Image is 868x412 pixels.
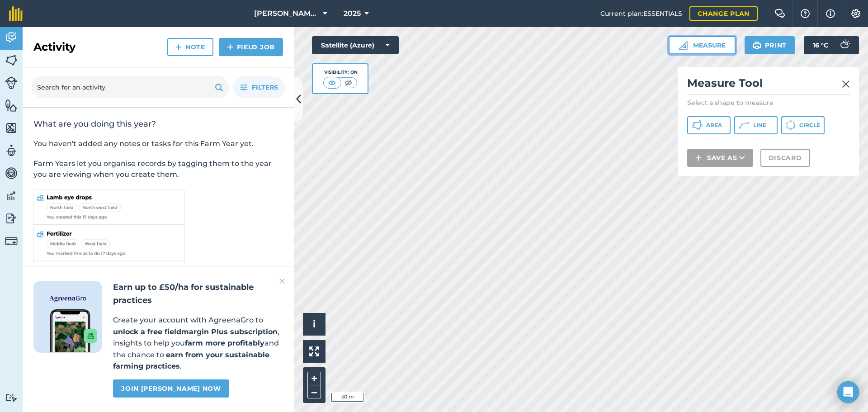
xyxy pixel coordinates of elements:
img: svg+xml;base64,PHN2ZyB4bWxucz0iaHR0cDovL3d3dy53My5vcmcvMjAwMC9zdmciIHdpZHRoPSI1NiIgaGVpZ2h0PSI2MC... [5,53,18,67]
button: Measure [669,36,736,54]
p: Create your account with AgreenaGro to , insights to help you and the chance to . [113,314,283,372]
p: Select a shape to measure [687,98,850,107]
img: svg+xml;base64,PHN2ZyB4bWxucz0iaHR0cDovL3d3dy53My5vcmcvMjAwMC9zdmciIHdpZHRoPSIxOSIgaGVpZ2h0PSIyNC... [753,40,761,51]
button: + [307,372,321,385]
img: svg+xml;base64,PHN2ZyB4bWxucz0iaHR0cDovL3d3dy53My5vcmcvMjAwMC9zdmciIHdpZHRoPSIxOSIgaGVpZ2h0PSIyNC... [215,82,223,93]
strong: farm more profitably [185,339,264,347]
img: svg+xml;base64,PHN2ZyB4bWxucz0iaHR0cDovL3d3dy53My5vcmcvMjAwMC9zdmciIHdpZHRoPSIyMiIgaGVpZ2h0PSIzMC... [279,276,285,287]
button: – [307,385,321,398]
span: Line [753,122,766,129]
input: Search for an activity [32,76,229,98]
h2: Earn up to £50/ha for sustainable practices [113,281,283,307]
span: Filters [252,82,278,92]
img: svg+xml;base64,PD94bWwgdmVyc2lvbj0iMS4wIiBlbmNvZGluZz0idXRmLTgiPz4KPCEtLSBHZW5lcmF0b3I6IEFkb2JlIE... [5,31,18,44]
img: svg+xml;base64,PD94bWwgdmVyc2lvbj0iMS4wIiBlbmNvZGluZz0idXRmLTgiPz4KPCEtLSBHZW5lcmF0b3I6IEFkb2JlIE... [5,235,18,247]
div: Open Intercom Messenger [837,381,859,403]
button: Print [745,36,795,54]
span: 16 ° C [813,36,828,54]
img: A question mark icon [800,9,811,18]
p: Farm Years let you organise records by tagging them to the year you are viewing when you create t... [33,158,283,180]
button: Discard [760,149,810,167]
button: 16 °C [804,36,859,54]
img: Four arrows, one pointing top left, one top right, one bottom right and the last bottom left [309,346,319,356]
img: svg+xml;base64,PHN2ZyB4bWxucz0iaHR0cDovL3d3dy53My5vcmcvMjAwMC9zdmciIHdpZHRoPSI1MCIgaGVpZ2h0PSI0MC... [326,78,338,87]
button: Area [687,116,731,134]
img: fieldmargin Logo [9,6,23,21]
img: svg+xml;base64,PHN2ZyB4bWxucz0iaHR0cDovL3d3dy53My5vcmcvMjAwMC9zdmciIHdpZHRoPSIxNCIgaGVpZ2h0PSIyNC... [695,152,702,163]
img: svg+xml;base64,PD94bWwgdmVyc2lvbj0iMS4wIiBlbmNvZGluZz0idXRmLTgiPz4KPCEtLSBHZW5lcmF0b3I6IEFkb2JlIE... [835,36,854,54]
img: svg+xml;base64,PD94bWwgdmVyc2lvbj0iMS4wIiBlbmNvZGluZz0idXRmLTgiPz4KPCEtLSBHZW5lcmF0b3I6IEFkb2JlIE... [5,166,18,180]
h2: Measure Tool [687,76,850,95]
p: You haven't added any notes or tasks for this Farm Year yet. [33,138,283,149]
div: Visibility: On [323,69,358,76]
h2: Activity [33,40,75,54]
img: svg+xml;base64,PHN2ZyB4bWxucz0iaHR0cDovL3d3dy53My5vcmcvMjAwMC9zdmciIHdpZHRoPSI1NiIgaGVpZ2h0PSI2MC... [5,121,18,135]
strong: unlock a free fieldmargin Plus subscription [113,327,278,336]
img: svg+xml;base64,PD94bWwgdmVyc2lvbj0iMS4wIiBlbmNvZGluZz0idXRmLTgiPz4KPCEtLSBHZW5lcmF0b3I6IEFkb2JlIE... [5,393,18,402]
img: svg+xml;base64,PD94bWwgdmVyc2lvbj0iMS4wIiBlbmNvZGluZz0idXRmLTgiPz4KPCEtLSBHZW5lcmF0b3I6IEFkb2JlIE... [5,76,18,89]
img: svg+xml;base64,PHN2ZyB4bWxucz0iaHR0cDovL3d3dy53My5vcmcvMjAwMC9zdmciIHdpZHRoPSI1NiIgaGVpZ2h0PSI2MC... [5,99,18,112]
button: Filters [233,76,285,98]
h2: What are you doing this year? [33,118,283,129]
button: Line [734,116,778,134]
img: svg+xml;base64,PD94bWwgdmVyc2lvbj0iMS4wIiBlbmNvZGluZz0idXRmLTgiPz4KPCEtLSBHZW5lcmF0b3I6IEFkb2JlIE... [5,212,18,225]
img: Two speech bubbles overlapping with the left bubble in the forefront [774,9,785,18]
span: Area [706,122,722,129]
img: Screenshot of the Gro app [50,309,97,352]
img: svg+xml;base64,PHN2ZyB4bWxucz0iaHR0cDovL3d3dy53My5vcmcvMjAwMC9zdmciIHdpZHRoPSIxNyIgaGVpZ2h0PSIxNy... [826,8,835,19]
span: Circle [799,122,820,129]
img: svg+xml;base64,PHN2ZyB4bWxucz0iaHR0cDovL3d3dy53My5vcmcvMjAwMC9zdmciIHdpZHRoPSIxNCIgaGVpZ2h0PSIyNC... [227,42,233,52]
a: Change plan [689,6,758,21]
a: Note [167,38,213,56]
img: svg+xml;base64,PHN2ZyB4bWxucz0iaHR0cDovL3d3dy53My5vcmcvMjAwMC9zdmciIHdpZHRoPSIyMiIgaGVpZ2h0PSIzMC... [842,79,850,90]
span: Current plan : ESSENTIALS [600,9,682,19]
a: Field Job [219,38,283,56]
img: svg+xml;base64,PHN2ZyB4bWxucz0iaHR0cDovL3d3dy53My5vcmcvMjAwMC9zdmciIHdpZHRoPSI1MCIgaGVpZ2h0PSI0MC... [343,78,354,87]
img: svg+xml;base64,PD94bWwgdmVyc2lvbj0iMS4wIiBlbmNvZGluZz0idXRmLTgiPz4KPCEtLSBHZW5lcmF0b3I6IEFkb2JlIE... [5,144,18,157]
button: i [303,313,325,336]
img: A cog icon [850,9,861,18]
span: [PERSON_NAME] Brookland Ltd [254,8,319,19]
span: 2025 [344,8,361,19]
button: Satellite (Azure) [312,36,399,54]
img: svg+xml;base64,PHN2ZyB4bWxucz0iaHR0cDovL3d3dy53My5vcmcvMjAwMC9zdmciIHdpZHRoPSIxNCIgaGVpZ2h0PSIyNC... [175,42,182,52]
strong: earn from your sustainable farming practices [113,350,269,371]
a: Join [PERSON_NAME] now [113,379,229,398]
button: Circle [781,116,825,134]
button: Save as [687,149,753,167]
span: i [313,318,316,330]
img: svg+xml;base64,PD94bWwgdmVyc2lvbj0iMS4wIiBlbmNvZGluZz0idXRmLTgiPz4KPCEtLSBHZW5lcmF0b3I6IEFkb2JlIE... [5,189,18,203]
img: Ruler icon [679,41,688,50]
